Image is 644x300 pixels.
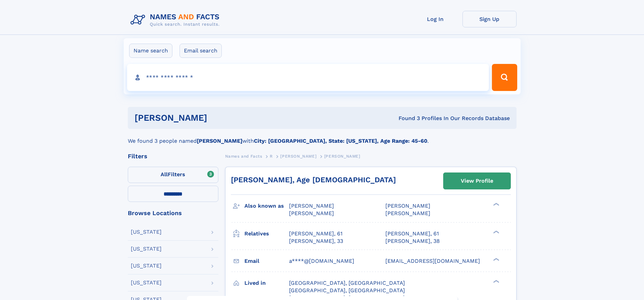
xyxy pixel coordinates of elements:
[289,203,334,209] span: [PERSON_NAME]
[127,64,489,91] input: search input
[131,229,162,235] div: [US_STATE]
[492,64,517,91] button: Search Button
[324,154,360,159] span: [PERSON_NAME]
[128,167,218,183] label: Filters
[129,44,172,58] label: Name search
[385,210,430,216] span: [PERSON_NAME]
[244,200,289,212] h3: Also known as
[231,176,396,184] a: [PERSON_NAME], Age [DEMOGRAPHIC_DATA]
[492,230,500,234] div: ❯
[289,287,405,294] span: [GEOGRAPHIC_DATA], [GEOGRAPHIC_DATA]
[385,203,430,209] span: [PERSON_NAME]
[462,11,517,27] a: Sign Up
[385,230,439,237] a: [PERSON_NAME], 61
[492,202,500,207] div: ❯
[289,280,405,286] span: [GEOGRAPHIC_DATA], [GEOGRAPHIC_DATA]
[408,11,462,27] a: Log In
[244,255,289,267] h3: Email
[289,230,342,237] a: [PERSON_NAME], 61
[303,115,510,122] div: Found 3 Profiles In Our Records Database
[492,279,500,283] div: ❯
[128,11,225,29] img: Logo Names and Facts
[280,152,316,160] a: [PERSON_NAME]
[444,173,510,189] a: View Profile
[135,114,303,122] h1: [PERSON_NAME]
[244,277,289,289] h3: Lived in
[197,138,242,144] b: [PERSON_NAME]
[270,152,273,160] a: R
[161,171,168,178] span: All
[461,173,493,189] div: View Profile
[131,263,162,269] div: [US_STATE]
[280,154,316,159] span: [PERSON_NAME]
[270,154,273,159] span: R
[492,257,500,261] div: ❯
[225,152,262,160] a: Names and Facts
[128,153,218,159] div: Filters
[128,129,517,145] div: We found 3 people named with .
[289,237,343,245] a: [PERSON_NAME], 33
[128,210,218,216] div: Browse Locations
[180,44,222,58] label: Email search
[385,237,440,245] a: [PERSON_NAME], 38
[131,280,162,285] div: [US_STATE]
[289,210,334,216] span: [PERSON_NAME]
[244,228,289,239] h3: Relatives
[131,246,162,252] div: [US_STATE]
[385,258,480,264] span: [EMAIL_ADDRESS][DOMAIN_NAME]
[254,138,427,144] b: City: [GEOGRAPHIC_DATA], State: [US_STATE], Age Range: 45-60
